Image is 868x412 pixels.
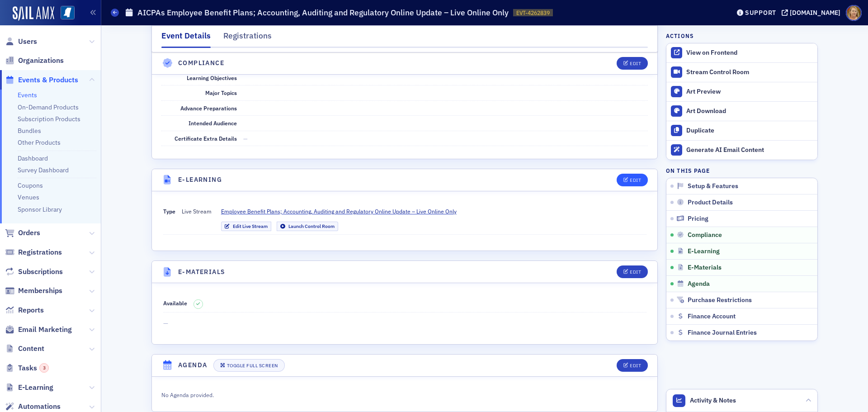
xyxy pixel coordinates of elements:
span: Employee Benefit Plans; Accounting, Auditing and Regulatory Online Update – Live Online Only [221,207,457,215]
div: Support [745,9,776,17]
a: Other Products [18,138,61,147]
span: — [163,319,646,328]
div: Art Preview [686,88,813,96]
div: Toggle Full Screen [227,363,278,368]
a: Sponsor Library [18,205,62,213]
span: Setup & Features [688,182,738,190]
a: Automations [5,402,61,412]
span: Events & Products [18,75,78,85]
div: Generate AI Email Content [686,146,813,154]
div: Event Details [161,30,211,48]
button: Edit [617,265,648,278]
span: Certificate Extra Details [175,135,237,142]
a: Art Preview [666,82,817,101]
h4: Actions [666,32,694,40]
h4: Agenda [178,360,207,370]
div: View on Frontend [686,49,813,57]
h4: E-Learning [178,175,222,185]
span: Organizations [18,56,64,66]
div: Edit [630,178,641,183]
span: Advance Preparations [180,104,237,112]
div: Registrations [223,30,272,47]
a: View on Frontend [666,43,817,62]
a: View Homepage [54,6,75,21]
span: E-Materials [688,264,722,272]
span: Reports [18,305,44,315]
span: Finance Account [688,313,736,321]
button: [DOMAIN_NAME] [782,9,844,16]
span: Product Details [688,199,733,207]
button: Duplicate [666,121,817,140]
span: Content [18,344,44,354]
span: Tasks [18,363,49,373]
a: Users [5,37,37,47]
a: Stream Control Room [666,63,817,82]
span: E-Learning [18,383,53,393]
div: Stream Control Room [686,68,813,76]
span: Finance Journal Entries [688,329,757,337]
span: Orders [18,228,40,238]
span: Purchase Restrictions [688,296,752,304]
button: Edit [617,57,648,70]
span: Compliance [688,231,722,239]
span: EVT-4262839 [516,9,550,17]
div: No Agenda provided. [161,389,465,399]
span: E-Learning [688,247,720,256]
button: Edit [617,174,648,186]
span: Learning Objectives [187,74,237,81]
button: Generate AI Email Content [666,140,817,160]
div: Edit [630,61,641,66]
a: Memberships [5,286,62,296]
button: Toggle Full Screen [213,359,285,372]
img: SailAMX [13,6,54,21]
span: Registrations [18,247,62,257]
span: Intended Audience [189,119,237,127]
a: Organizations [5,56,64,66]
a: Bundles [18,127,41,135]
div: Edit [630,363,641,368]
span: Subscriptions [18,267,63,277]
a: Subscription Products [18,115,80,123]
a: Employee Benefit Plans; Accounting, Auditing and Regulatory Online Update – Live Online Only [221,207,463,215]
a: Email Marketing [5,325,72,335]
a: Launch Control Room [277,222,338,231]
h4: Compliance [178,58,224,68]
span: Pricing [688,215,708,223]
h1: AICPAs Employee Benefit Plans; Accounting, Auditing and Regulatory Online Update – Live Online Only [137,7,509,18]
a: Content [5,344,44,354]
img: SailAMX [61,6,75,20]
a: Reports [5,305,44,315]
span: Available [163,299,187,307]
div: [DOMAIN_NAME] [790,9,840,17]
button: Edit [617,359,648,372]
a: On-Demand Products [18,103,79,111]
a: Tasks3 [5,363,49,373]
a: E-Learning [5,383,53,393]
span: Users [18,37,37,47]
a: Survey Dashboard [18,166,69,174]
div: Edit [630,270,641,275]
span: Agenda [688,280,710,288]
span: Major Topics [205,89,237,96]
a: Art Download [666,101,817,121]
span: — [243,135,248,142]
a: Edit Live Stream [221,222,271,231]
a: Events & Products [5,75,78,85]
span: Memberships [18,286,62,296]
span: Automations [18,402,61,412]
a: Venues [18,193,39,201]
span: Activity & Notes [690,396,736,405]
a: Orders [5,228,40,238]
h4: E-Materials [178,267,225,277]
a: Dashboard [18,154,48,162]
span: Profile [846,5,862,21]
span: Live Stream [182,207,212,231]
a: Events [18,91,37,99]
a: Subscriptions [5,267,63,277]
a: Registrations [5,247,62,257]
span: Email Marketing [18,325,72,335]
h4: On this page [666,166,818,175]
a: Coupons [18,181,43,189]
div: 3 [39,363,49,373]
